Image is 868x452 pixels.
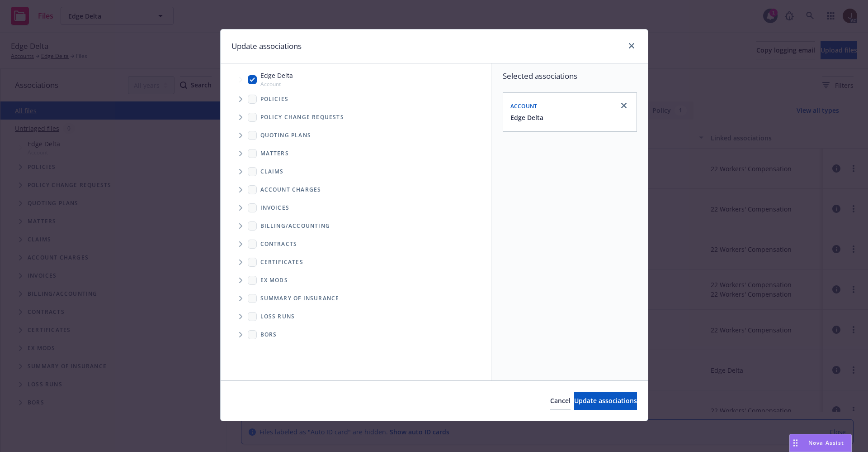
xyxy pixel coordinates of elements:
[260,205,290,211] span: Invoices
[503,71,637,82] span: Selected associations
[260,133,311,138] span: Quoting plans
[260,260,303,265] span: Certificates
[221,69,491,216] div: Tree Example
[574,392,637,410] button: Update associations
[550,396,571,405] span: Cancel
[618,100,629,111] a: close
[221,217,491,344] div: Folder Tree Example
[260,241,297,247] span: Contracts
[510,102,538,110] span: Account
[260,96,289,102] span: Policies
[260,80,293,88] span: Account
[260,115,344,120] span: Policy change requests
[808,439,844,447] span: Nova Assist
[260,169,284,174] span: Claims
[260,223,330,229] span: Billing/Accounting
[260,187,321,192] span: Account charges
[574,396,637,405] span: Update associations
[789,434,852,452] button: Nova Assist
[260,296,340,301] span: Summary of insurance
[231,40,302,52] h1: Update associations
[550,392,571,410] button: Cancel
[260,314,295,319] span: Loss Runs
[260,278,288,283] span: Ex Mods
[260,332,277,337] span: BORs
[260,71,293,80] span: Edge Delta
[510,113,543,122] button: Edge Delta
[790,434,801,452] div: Drag to move
[260,151,289,156] span: Matters
[626,40,637,51] a: close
